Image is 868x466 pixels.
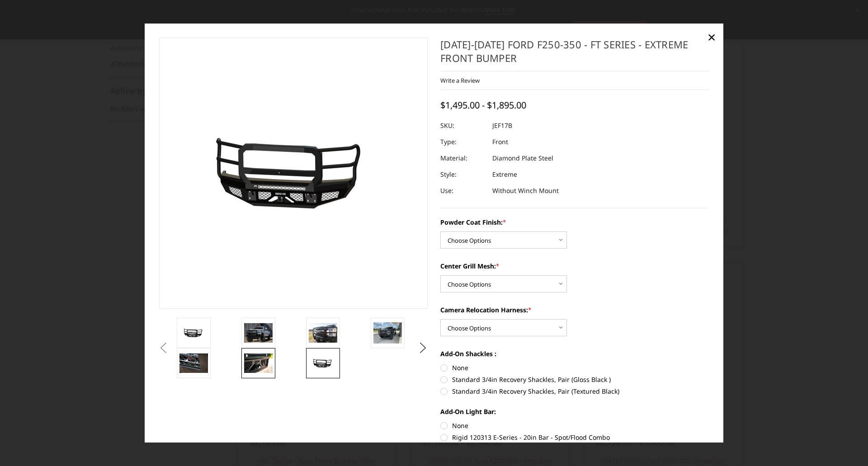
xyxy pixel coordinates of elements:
label: Center Grill Mesh: [440,261,709,271]
dt: Type: [440,134,486,150]
label: Add-On Shackles : [440,349,709,358]
button: Previous [157,341,170,355]
dd: Front [492,134,508,150]
label: Add-On Light Bar: [440,407,709,416]
img: 2017-2022 Ford F250-350 - FT Series - Extreme Front Bumper [244,324,273,343]
label: Standard 3/4in Recovery Shackles, Pair (Gloss Black ) [440,375,709,384]
img: 2017-2022 Ford F250-350 - FT Series - Extreme Front Bumper [179,326,208,340]
img: 2017-2022 Ford F250-350 - FT Series - Extreme Front Bumper [373,322,402,344]
dt: Style: [440,166,486,183]
label: Rigid 120313 E-Series - 20in Bar - Spot/Flood Combo [440,433,709,442]
label: None [440,421,709,430]
label: Camera Relocation Harness: [440,305,709,315]
label: Standard 3/4in Recovery Shackles, Pair (Textured Black) [440,386,709,396]
a: Close [704,30,719,44]
span: × [708,27,716,47]
dt: SKU: [440,118,486,134]
dt: Material: [440,150,486,166]
h1: [DATE]-[DATE] Ford F250-350 - FT Series - Extreme Front Bumper [440,38,709,71]
dd: Without Winch Mount [492,183,559,199]
a: 2017-2022 Ford F250-350 - FT Series - Extreme Front Bumper [159,38,428,309]
img: 2017-2022 Ford F250-350 - FT Series - Extreme Front Bumper [309,357,337,370]
dd: Extreme [492,166,517,183]
img: 2017-2022 Ford F250-350 - FT Series - Extreme Front Bumper [179,354,208,373]
a: Write a Review [440,76,480,85]
span: $1,495.00 - $1,895.00 [440,99,526,111]
dd: Diamond Plate Steel [492,150,553,166]
img: 2017-2022 Ford F250-350 - FT Series - Extreme Front Bumper [244,354,273,373]
label: None [440,363,709,372]
dt: Use: [440,183,486,199]
img: 2017-2022 Ford F250-350 - FT Series - Extreme Front Bumper [309,324,337,343]
dd: JEF17B [492,118,512,134]
button: Next [416,341,430,355]
label: Powder Coat Finish: [440,217,709,227]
